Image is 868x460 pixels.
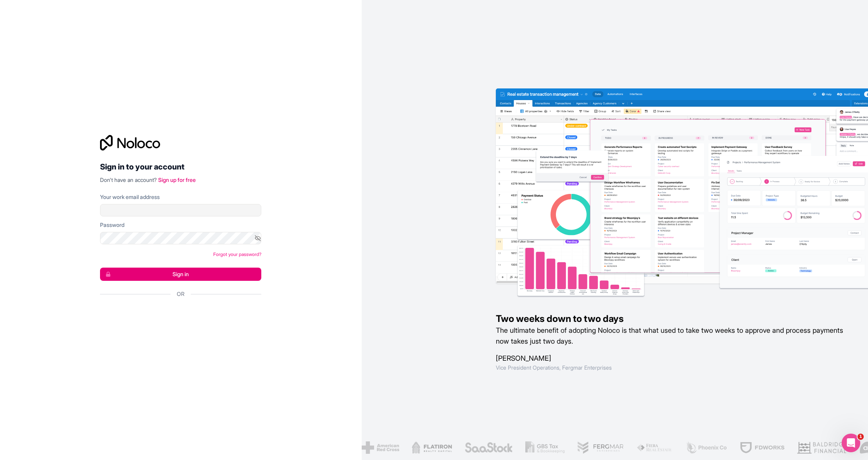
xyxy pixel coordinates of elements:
[496,313,843,325] h1: Two weeks down to two days
[842,434,860,452] iframe: Intercom live chat
[100,268,261,281] button: Sign in
[177,290,185,298] span: Or
[520,441,559,454] img: /assets/gbstax-C-GtDUiK.png
[858,434,864,440] span: 1
[213,251,261,257] a: Forgot your password?
[792,441,842,454] img: /assets/baldridge-DxmPIwAm.png
[100,193,160,201] label: Your work email address
[100,160,261,174] h2: Sign in to your account
[631,441,668,454] img: /assets/fiera-fwj2N5v4.png
[158,176,196,183] a: Sign up for free
[356,441,394,454] img: /assets/american-red-cross-BAupjrZR.png
[496,325,843,347] h2: The ultimate benefit of adopting Noloco is that what used to take two weeks to approve and proces...
[572,441,619,454] img: /assets/fergmar-CudnrXN5.png
[496,353,843,364] h1: [PERSON_NAME]
[100,204,261,216] input: Email address
[680,441,722,454] img: /assets/phoenix-BREaitsQ.png
[100,232,261,244] input: Password
[100,176,157,183] span: Don't have an account?
[734,441,780,454] img: /assets/fdworks-Bi04fVtw.png
[96,306,259,323] iframe: Sign in with Google Button
[406,441,447,454] img: /assets/flatiron-C8eUkumj.png
[459,441,508,454] img: /assets/saastock-C6Zbiodz.png
[496,364,843,372] h1: Vice President Operations , Fergmar Enterprises
[100,221,124,229] label: Password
